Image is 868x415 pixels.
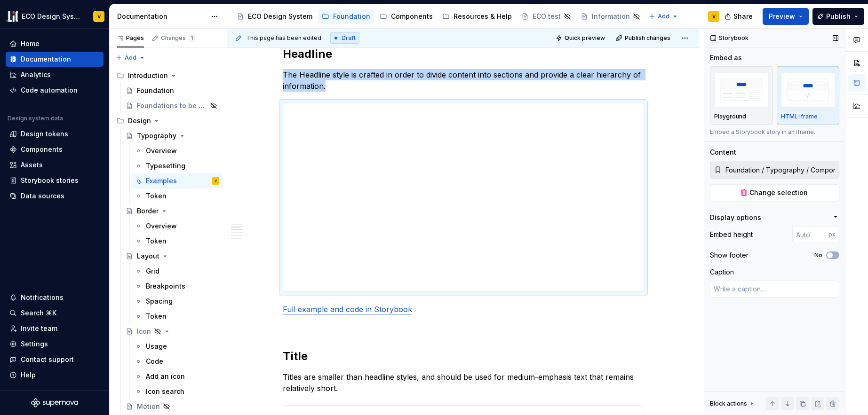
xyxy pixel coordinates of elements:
div: Design system data [8,115,63,122]
a: Code automation [6,83,104,98]
a: Invite team [6,321,104,336]
a: Icon [122,324,223,339]
a: Overview [131,143,223,158]
img: placeholder [781,72,836,107]
div: Design [113,113,223,128]
div: Block actions [710,397,756,410]
a: Documentation [6,52,104,67]
div: Layout [137,251,159,261]
a: Foundation [122,83,223,98]
div: Usage [146,342,167,351]
p: HTML iframe [781,113,818,120]
div: Settings [21,339,48,349]
span: Quick preview [565,34,605,42]
div: Help [21,370,36,380]
span: Add [125,54,136,62]
div: Design [128,116,151,125]
div: Embed as [710,53,742,63]
a: Assets [6,157,104,172]
a: Breakpoints [131,279,223,294]
span: Add [658,13,669,20]
div: Display options [710,213,761,222]
span: 1 [188,34,195,42]
a: Token [131,234,223,249]
img: f0abbffb-d71d-4d32-b858-d34959bbcc23.png [7,11,18,22]
button: Publish [812,8,864,25]
div: Add an icon [146,372,185,381]
a: Components [376,9,437,24]
a: Border [122,204,223,219]
div: Embed a Storybook story in an iframe. [710,128,839,136]
h2: Title [283,349,644,364]
div: Token [146,236,167,246]
div: Code automation [21,86,78,95]
div: Contact support [21,355,74,364]
a: Analytics [6,67,104,82]
div: V [97,13,101,20]
div: Documentation [117,12,206,21]
div: Overview [146,221,177,231]
button: ECO Design SystemV [2,6,107,26]
div: Home [21,39,40,48]
div: Code [146,357,163,366]
p: px [828,231,836,238]
div: Typography [137,131,176,141]
a: Typesetting [131,158,223,173]
div: Border [137,206,159,216]
div: Foundation [137,86,174,95]
div: Typesetting [146,161,185,171]
a: Information [577,9,644,24]
div: Design tokens [21,129,68,139]
div: Analytics [21,70,51,79]
div: Icon search [146,387,184,396]
a: Token [131,309,223,324]
div: Token [146,312,167,321]
a: Resources & Help [438,9,516,24]
div: Introduction [113,68,223,83]
div: Icon [137,327,151,336]
button: Preview [763,8,809,25]
div: ECO Design System [248,12,312,21]
a: Code [131,354,223,369]
button: Display options [710,213,839,222]
p: Titles are smaller than headline styles, and should be used for medium-emphasis text that remains... [283,371,644,394]
span: Draft [342,34,356,42]
div: Page tree [233,7,644,26]
a: Foundation [318,9,374,24]
a: Usage [131,339,223,354]
a: Add an icon [131,369,223,384]
div: Assets [21,160,43,170]
a: Layout [122,249,223,264]
div: Components [391,12,433,21]
h2: Headline [283,47,644,62]
div: Documentation [21,55,71,64]
div: V [712,13,716,20]
div: Search ⌘K [21,308,56,318]
input: Auto [792,226,828,243]
a: Data sources [6,188,104,204]
svg: Supernova Logo [31,398,78,407]
div: Information [592,12,630,21]
button: Quick preview [553,31,609,45]
span: Publish changes [625,34,670,42]
div: Spacing [146,297,173,306]
div: Notifications [21,293,64,302]
div: Components [21,145,63,154]
button: Add [113,51,148,64]
a: Grid [131,264,223,279]
div: Show footer [710,251,749,260]
div: Pages [117,34,144,42]
div: Embed height [710,230,753,239]
button: placeholderPlayground [710,66,773,125]
div: Content [710,148,736,157]
button: Notifications [6,290,104,305]
button: placeholderHTML iframe [777,66,840,125]
a: Icon search [131,384,223,399]
div: Breakpoints [146,282,185,291]
span: Share [733,12,753,21]
a: Home [6,36,104,51]
a: ECO Design System [233,9,316,24]
a: Design tokens [6,126,104,141]
a: Typography [122,128,223,143]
